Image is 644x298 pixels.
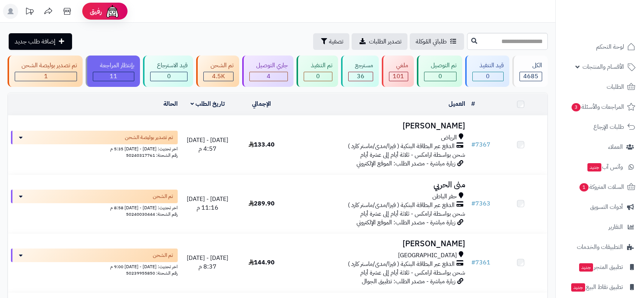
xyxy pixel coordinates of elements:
span: السلات المتروكة [579,182,624,192]
div: 4 [250,72,287,81]
a: تحديثات المنصة [20,4,39,21]
a: قيد التنفيذ 0 [464,56,510,87]
a: تم تصدير بوليصة الشحن 1 [6,56,84,87]
div: ملغي [389,61,408,70]
span: رقم الشحنة: 50240030444 [126,211,178,218]
span: رقم الشحنة: 50239955850 [126,270,178,276]
span: طلباتي المُوكلة [416,37,447,46]
span: جديد [587,163,601,171]
div: مسترجع [348,61,373,70]
div: اخر تحديث: [DATE] - [DATE] 8:58 م [11,203,178,211]
span: تم الشحن [153,193,173,200]
span: الرياض [441,133,457,142]
span: الدفع عبر البطاقة البنكية ( فيزا/مدى/ماستر كارد ) [348,260,455,269]
span: 4 [267,72,271,81]
span: شحن بواسطة ارامكس - ثلاثة أيام إلى عشرة أيام [360,209,465,218]
div: تم التوصيل [424,61,456,70]
a: الكل4685 [511,56,549,87]
div: 36 [349,72,373,81]
span: 144.90 [249,258,275,267]
span: 0 [167,72,171,81]
a: تم التوصيل 0 [415,56,464,87]
div: تم التنفيذ [304,61,332,70]
a: السلات المتروكة1 [560,178,639,196]
span: رفيق [90,7,102,16]
span: الأقسام والمنتجات [583,62,624,72]
a: ملغي 101 [380,56,415,87]
div: 0 [151,72,187,81]
div: 11 [93,72,134,81]
a: بإنتظار المراجعة 11 [84,56,141,87]
h3: [PERSON_NAME] [292,122,465,130]
div: 0 [424,72,456,81]
div: بإنتظار المراجعة [93,61,134,70]
span: جديد [571,283,585,292]
a: تطبيق المتجرجديد [560,258,639,276]
div: 0 [473,72,503,81]
span: لوحة التحكم [596,42,624,52]
span: زيارة مباشرة - مصدر الطلب: الموقع الإلكتروني [357,159,455,168]
h3: [PERSON_NAME] [292,239,465,248]
span: تم الشحن [153,252,173,259]
a: قيد الاسترجاع 0 [141,56,195,87]
span: حفر الباطن [432,192,457,201]
span: 0 [486,72,490,81]
span: [DATE] - [DATE] 4:57 م [187,136,228,153]
div: 4531 [204,72,233,81]
span: 101 [393,72,404,81]
span: # [471,140,475,149]
a: المراجعات والأسئلة3 [560,98,639,116]
span: الدفع عبر البطاقة البنكية ( فيزا/مدى/ماستر كارد ) [348,201,455,210]
span: # [471,258,475,267]
a: التطبيقات والخدمات [560,238,639,256]
span: المراجعات والأسئلة [571,102,624,112]
a: إضافة طلب جديد [9,33,72,50]
a: العملاء [560,138,639,156]
span: التقارير [609,222,623,232]
div: اخر تحديث: [DATE] - [DATE] 9:00 م [11,262,178,270]
span: رقم الشحنة: 50240317761 [126,152,178,159]
a: مسترجع 36 [340,56,380,87]
span: 0 [438,72,442,81]
a: وآتس آبجديد [560,158,639,176]
a: #7367 [471,140,490,149]
span: [DATE] - [DATE] 11:16 م [187,195,228,212]
a: تاريخ الطلب [191,99,225,108]
a: #7363 [471,199,490,208]
span: تصفية [329,37,343,46]
span: # [471,199,475,208]
span: 1 [579,183,589,191]
a: تطبيق نقاط البيعجديد [560,278,639,296]
span: وآتس آب [587,162,623,172]
span: 0 [316,72,320,81]
span: طلبات الإرجاع [593,122,624,132]
span: التطبيقات والخدمات [577,242,623,252]
span: [GEOGRAPHIC_DATA] [398,251,457,260]
span: تطبيق المتجر [578,262,623,272]
div: اخر تحديث: [DATE] - [DATE] 5:35 م [11,144,178,152]
a: التقارير [560,218,639,236]
span: إضافة طلب جديد [15,37,55,46]
a: الحالة [163,99,178,108]
span: الدفع عبر البطاقة البنكية ( فيزا/مدى/ماستر كارد ) [348,142,455,151]
a: #7361 [471,258,490,267]
a: تم التنفيذ 0 [295,56,339,87]
span: تصدير الطلبات [369,37,401,46]
div: قيد التنفيذ [472,61,503,70]
span: 133.40 [249,140,275,149]
span: الطلبات [607,82,624,92]
a: # [471,99,475,108]
span: زيارة مباشرة - مصدر الطلب: الموقع الإلكتروني [357,218,455,227]
a: جاري التوصيل 4 [241,56,295,87]
button: تصفية [313,33,349,50]
span: 11 [110,72,117,81]
span: 289.90 [249,199,275,208]
span: تم تصدير بوليصة الشحن [125,134,173,141]
a: العميل [449,99,465,108]
div: 0 [304,72,332,81]
a: طلبات الإرجاع [560,118,639,136]
a: الإجمالي [252,99,271,108]
span: تطبيق نقاط البيع [570,282,623,292]
span: شحن بواسطة ارامكس - ثلاثة أيام إلى عشرة أيام [360,268,465,277]
span: زيارة مباشرة - مصدر الطلب: تطبيق الجوال [362,277,455,286]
